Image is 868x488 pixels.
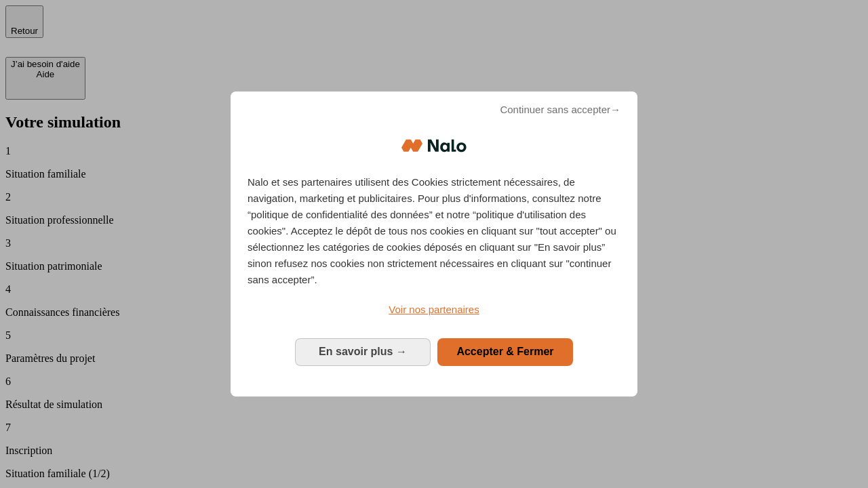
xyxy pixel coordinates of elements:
[319,346,407,357] span: En savoir plus →
[389,304,479,315] span: Voir nos partenaires
[437,338,573,365] button: Accepter & Fermer: Accepter notre traitement des données et fermer
[231,91,637,396] div: Bienvenue chez Nalo Gestion du consentement
[248,174,620,288] p: Nalo et ses partenaires utilisent des Cookies strictement nécessaires, de navigation, marketing e...
[248,302,620,318] a: Voir nos partenaires
[401,125,467,166] img: Logo
[456,346,553,357] span: Accepter & Fermer
[500,102,620,118] span: Continuer sans accepter→
[295,338,431,365] button: En savoir plus: Configurer vos consentements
